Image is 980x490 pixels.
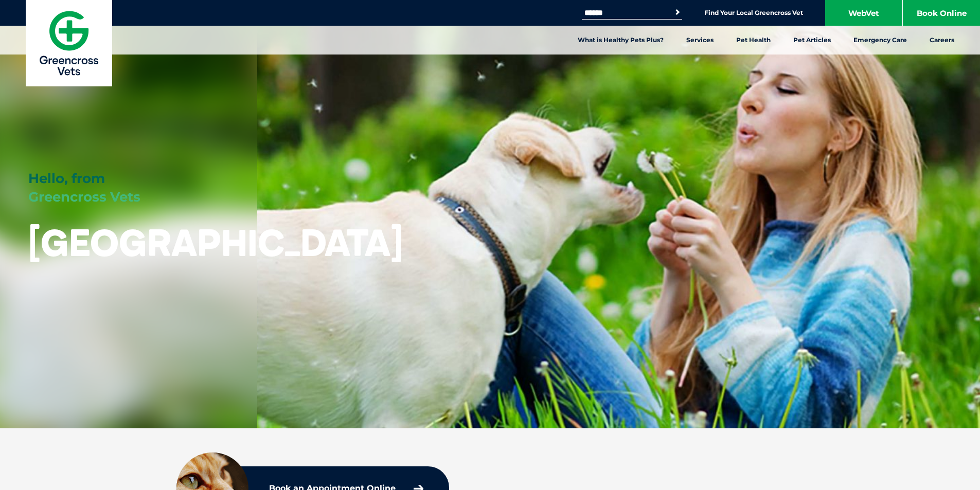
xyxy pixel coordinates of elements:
h1: [GEOGRAPHIC_DATA] [28,222,403,263]
a: Careers [918,26,966,55]
span: Hello, from [28,170,105,187]
a: Services [675,26,725,55]
a: What is Healthy Pets Plus? [566,26,675,55]
a: Pet Health [725,26,782,55]
button: Search [672,7,683,17]
span: Greencross Vets [28,189,140,205]
a: Emergency Care [842,26,918,55]
a: Find Your Local Greencross Vet [704,9,803,17]
a: Pet Articles [782,26,842,55]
